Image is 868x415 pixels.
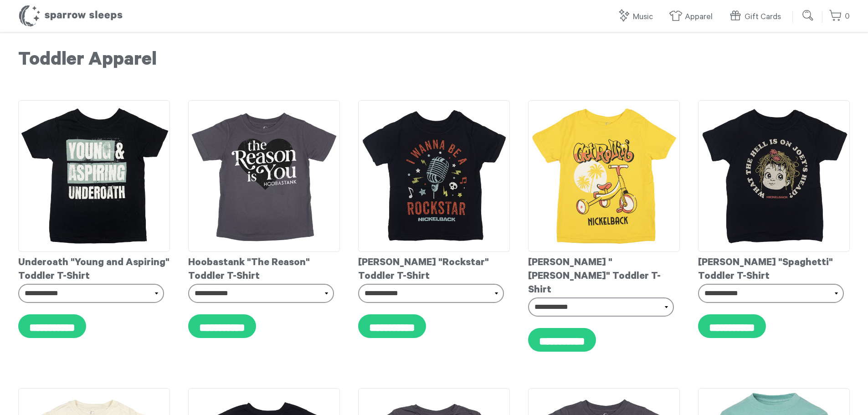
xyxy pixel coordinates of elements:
[617,7,657,27] a: Music
[528,100,680,252] img: Nickelback-GetRollinToddlerT-shirt_grande.jpg
[698,100,850,252] img: Nickelback-JoeysHeadToddlerT-shirt_grande.jpg
[669,7,717,27] a: Apparel
[18,252,170,284] div: Underoath "Young and Aspiring" Toddler T-Shirt
[358,252,510,284] div: [PERSON_NAME] "Rockstar" Toddler T-Shirt
[188,252,340,284] div: Hoobastank "The Reason" Toddler T-Shirt
[799,6,817,25] input: Submit
[18,5,123,27] h1: Sparrow Sleeps
[829,7,850,26] a: 0
[528,252,680,297] div: [PERSON_NAME] "[PERSON_NAME]" Toddler T-Shirt
[358,100,510,252] img: Nickelback-RockstarToddlerT-shirt_grande.jpg
[188,100,340,252] img: Hoobastank-TheReasonToddlerT-shirt_grande.jpg
[18,50,850,73] h1: Toddler Apparel
[698,252,850,284] div: [PERSON_NAME] "Spaghetti" Toddler T-Shirt
[729,7,786,27] a: Gift Cards
[18,100,170,252] img: Underoath-ToddlerT-shirt_e78959a8-87e6-4113-b351-bbb82bfaa7ef_grande.jpg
